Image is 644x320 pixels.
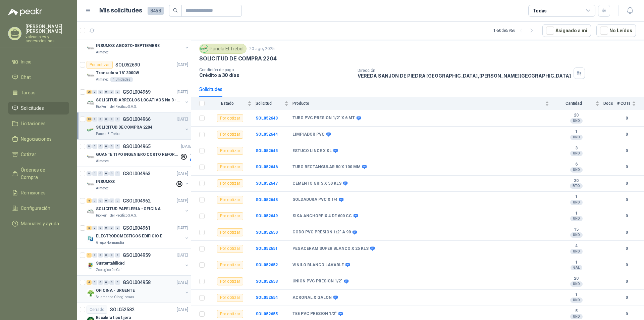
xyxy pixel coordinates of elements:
[617,311,636,317] b: 0
[217,245,243,253] div: Por cotizar
[104,171,109,176] div: 0
[87,262,95,270] img: Company Logo
[87,115,190,137] a: 13 0 0 0 0 0 GSOL004966[DATE] Company LogoSOLICITUD DE COMPRA 2204Panela El Trébol
[87,44,95,52] img: Company Logo
[96,158,109,164] p: Almatec
[217,228,243,236] div: Por cotizar
[87,144,92,149] div: 0
[87,280,92,285] div: 4
[87,142,194,164] a: 0 0 0 0 0 0 GSOL004965[DATE] Company LogoGUANTE TIPO INGENIERO CORTO REFORZADOAlmatec
[617,213,636,219] b: 0
[123,280,151,285] p: GSOL004958
[104,253,109,258] div: 0
[177,62,188,68] p: [DATE]
[98,90,103,94] div: 0
[96,70,139,76] p: Tronzadora 16” 3000W
[8,133,69,145] a: Negociaciones
[109,280,114,285] div: 0
[109,198,114,203] div: 0
[570,183,583,189] div: BTO
[617,180,636,187] b: 0
[87,72,95,80] img: Company Logo
[570,167,583,173] div: UND
[115,171,120,176] div: 0
[99,6,142,15] h1: Mis solicitudes
[96,104,137,109] p: Rio Fertil del Pacífico S.A.S.
[87,88,190,109] a: 26 0 0 0 0 0 GSOL004969[DATE] Company LogoSOLICITUD ARREGLOS LOCATIVOS No 3 - PICHINDERio Fertil ...
[8,102,69,115] a: Solicitudes
[553,260,599,265] b: 1
[256,246,278,251] a: SOL052651
[87,198,92,203] div: 4
[109,253,114,258] div: 0
[617,245,636,252] b: 0
[92,90,97,94] div: 0
[104,117,109,122] div: 0
[256,312,278,316] a: SOL052655
[553,276,599,281] b: 20
[553,97,603,110] th: Cantidad
[256,214,278,218] a: SOL052649
[109,117,114,122] div: 0
[181,143,193,150] p: [DATE]
[104,280,109,285] div: 0
[617,278,636,285] b: 0
[603,97,617,110] th: Docs
[292,116,355,121] b: TUBO PVC PRESION 1/2" X 6 MT
[87,153,95,161] img: Company Logo
[217,179,243,187] div: Por cotizar
[92,144,97,149] div: 0
[217,294,243,302] div: Por cotizar
[123,144,151,149] p: GSOL004965
[104,198,109,203] div: 0
[570,298,583,303] div: UND
[553,243,599,249] b: 4
[570,314,583,319] div: UND
[173,8,178,13] span: search
[553,292,599,298] b: 1
[87,306,107,314] div: Cerrado
[617,148,636,154] b: 0
[21,204,50,212] span: Configuración
[87,126,95,134] img: Company Logo
[292,165,361,170] b: TUBO RECTANGULAR 50 X 100 MM
[256,132,278,137] b: SOL052644
[123,226,151,230] p: GSOL004961
[123,253,151,258] p: GSOL004959
[533,7,547,14] div: Todas
[87,253,92,258] div: 1
[96,206,161,212] p: SOLICITUD PAPELERIA - OFICINA
[553,101,594,106] span: Cantidad
[123,90,151,94] p: GSOL004969
[209,97,256,110] th: Estado
[96,294,138,300] p: Salamanca Oleaginosas SAS
[570,118,583,124] div: UND
[87,99,95,107] img: Company Logo
[123,171,151,176] p: GSOL004963
[177,89,188,95] p: [DATE]
[96,260,124,267] p: Sustentabilidad
[177,252,188,259] p: [DATE]
[109,171,114,176] div: 0
[21,189,46,196] span: Remisiones
[570,151,583,156] div: UND
[8,71,69,84] a: Chat
[217,131,243,139] div: Por cotizar
[256,197,278,202] a: SOL052648
[96,179,115,185] p: INSUMOS
[256,116,278,121] b: SOL052643
[87,34,190,55] a: 12 0 0 0 0 0 GSOL004970[DATE] Company LogoINSUMOS AGOSTO-SEPTIEMBREAlmatec
[21,135,52,143] span: Negociaciones
[617,101,631,106] span: # COTs
[123,117,151,122] p: GSOL004966
[115,62,140,67] p: SOL052690
[571,265,582,270] div: GAL
[96,131,120,137] p: Panela El Trébol
[21,104,44,112] span: Solicitudes
[553,211,599,216] b: 1
[292,181,341,186] b: CEMENTO GRIS X 50 KLS
[87,90,92,94] div: 26
[123,35,151,40] p: GSOL004970
[96,124,152,131] p: SOLICITUD DE COMPRA 2204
